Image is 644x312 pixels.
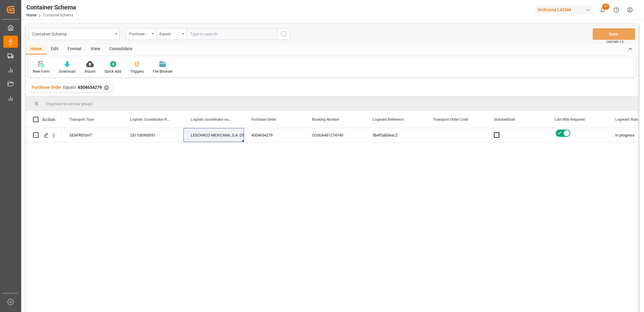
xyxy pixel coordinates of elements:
span: Equals [63,85,76,90]
input: Type to search [186,28,277,40]
div: Triggers [130,69,144,74]
button: open menu [29,28,120,40]
span: Purchase Order [32,85,62,90]
div: Container Schema [26,3,76,12]
span: Standardized [494,117,515,122]
button: Save [593,28,635,40]
div: COSU6431274140 [305,128,365,142]
div: Edit [46,44,63,54]
button: Help Center [609,3,623,17]
button: search button [277,28,290,40]
div: Action [42,117,55,122]
span: Logistic coordinator name [191,117,231,122]
span: Transport Order Code [433,117,468,122]
a: Home [26,13,36,17]
div: New Form [33,69,50,74]
span: Purchase Order [251,117,276,122]
span: Logward Reference [373,117,404,122]
div: 251106900091 [123,128,183,142]
span: 4504654279 [78,85,102,90]
div: LESCHACO MEXICANA, S.A. DE C.V. [191,128,237,142]
span: 97 [602,4,609,10]
button: open menu [156,28,186,40]
div: Format [63,44,86,54]
div: Purchase Order [129,30,150,37]
div: Equals [159,30,180,37]
div: Archroma LATAM [535,5,593,14]
button: Archroma LATAM [535,4,596,16]
div: Press SPACE to select this row. [26,128,62,142]
div: Import [85,69,96,74]
div: Consolidate [105,44,137,54]
div: Container Schema [32,30,113,37]
div: Download [59,69,75,74]
div: File Browser [153,69,173,74]
span: Last Mile Required [555,117,585,122]
span: Logward Status [615,117,641,122]
div: Home [26,44,46,54]
span: Logistic Coordinator Reference Number [130,117,171,122]
span: Ctrl/CMD + S [606,40,624,44]
button: open menu [126,28,156,40]
div: View [86,44,105,54]
span: Transport Type [69,117,94,122]
div: ✕ [104,85,109,90]
div: 5b4f0ab0eac2 [365,128,426,142]
button: show 97 new notifications [596,3,609,17]
div: SEAFREIGHT [62,128,123,142]
div: 4504654279 [244,128,305,142]
span: Drag here to set row groups [46,102,93,106]
span: Booking Number [312,117,339,122]
div: Quick Add [105,69,121,74]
